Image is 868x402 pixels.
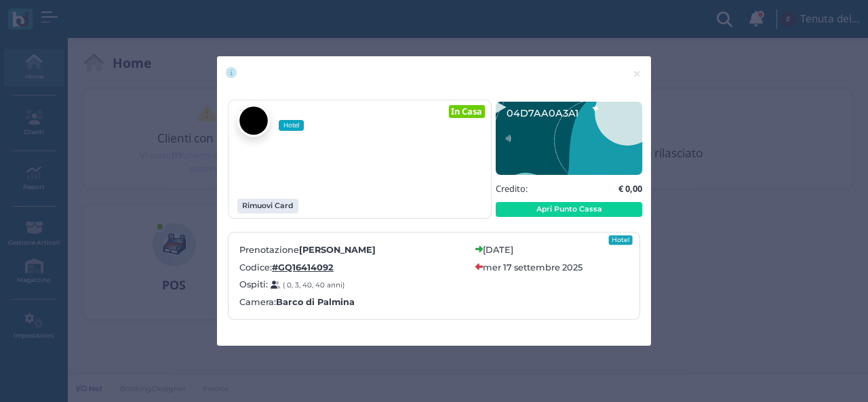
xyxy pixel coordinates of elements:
[496,202,642,217] button: Apri Punto Cassa
[279,120,304,131] span: Hotel
[632,65,642,83] span: ×
[272,262,334,273] b: #GQ16414092
[272,261,334,274] a: #GQ16414092
[276,296,355,308] b: Barco di Palmina
[239,296,355,308] label: Camera:
[237,104,313,137] a: Hotel
[618,182,642,195] b: € 0,00
[609,235,633,245] div: Hotel
[451,105,482,117] b: In Casa
[237,199,298,214] button: Rimuovi Card
[299,245,376,255] b: [PERSON_NAME]
[507,107,596,119] text: 04D7AA0A3A1695
[239,261,467,274] label: Codice:
[283,281,344,289] small: ( 0, 3, 40, 40 anni)
[239,243,467,256] label: Prenotazione
[483,243,513,256] label: [DATE]
[483,261,583,274] label: mer 17 settembre 2025
[496,184,528,193] h5: Credito:
[239,278,467,291] label: Ospiti:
